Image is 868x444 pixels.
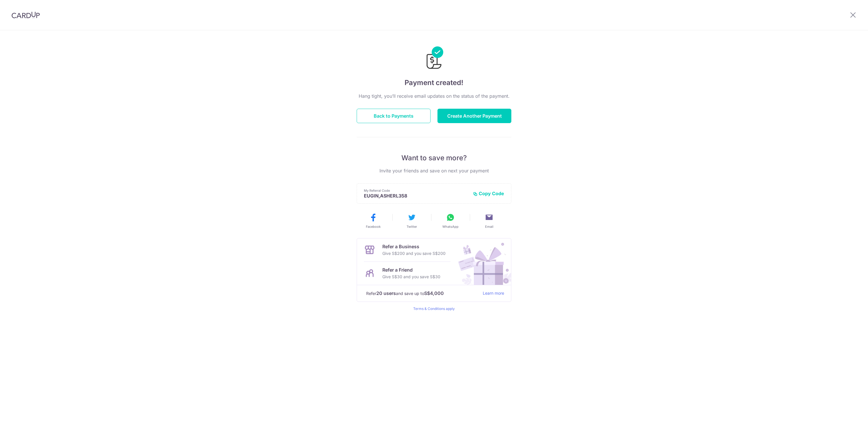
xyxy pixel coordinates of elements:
p: Hang tight, you’ll receive email updates on the status of the payment. [357,93,511,99]
p: Invite your friends and save on next your payment [357,167,511,174]
button: Back to Payments [357,109,431,123]
h4: Payment created! [357,78,511,88]
strong: S$4,000 [424,290,444,297]
p: Refer a Friend [382,266,440,273]
a: Learn more [483,290,504,297]
button: Create Another Payment [437,109,511,123]
a: Terms & Conditions apply [413,306,455,311]
span: Facebook [366,224,381,229]
button: WhatsApp [433,213,467,229]
img: Payments [425,46,443,71]
img: Refer [453,238,511,285]
button: Email [472,213,506,229]
p: EUGIN,ASHERL358 [364,193,468,199]
p: Give S$200 and you save S$200 [382,250,446,257]
span: Email [485,224,493,229]
strong: 20 users [376,290,396,297]
p: Refer a Business [382,243,446,250]
p: Give S$30 and you save S$30 [382,273,440,280]
span: WhatsApp [442,224,459,229]
p: Want to save more? [357,153,511,163]
span: Twitter [407,224,417,229]
button: Twitter [395,213,429,229]
button: Facebook [356,213,390,229]
img: CardUp [12,12,40,18]
button: Copy Code [473,191,504,196]
p: My Referral Code [364,188,468,193]
p: Refer and save up to [366,290,478,297]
